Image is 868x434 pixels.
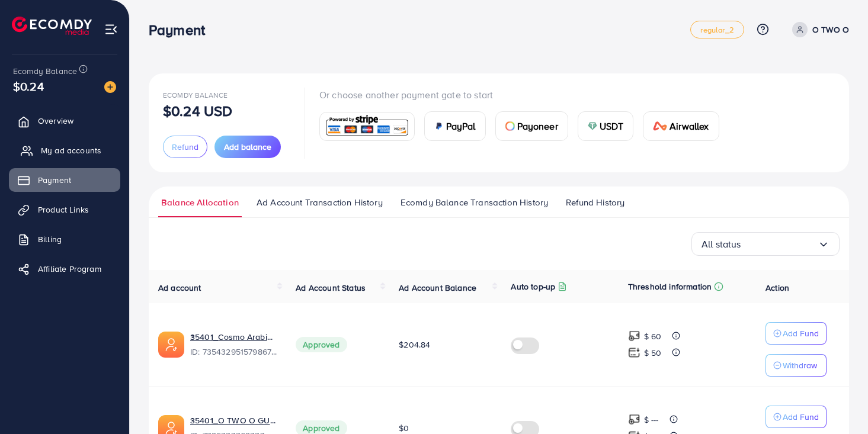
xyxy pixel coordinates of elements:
[214,136,281,158] button: Add balance
[104,81,116,93] img: image
[401,196,548,209] span: Ecomdy Balance Transaction History
[783,326,819,340] p: Add Fund
[783,410,819,424] p: Add Fund
[644,413,659,427] p: $ ---
[161,196,239,209] span: Balance Allocation
[9,109,120,133] a: Overview
[38,233,62,245] span: Billing
[38,115,73,127] span: Overview
[149,21,214,38] h3: Payment
[653,121,667,131] img: card
[783,358,817,372] p: Withdraw
[190,414,277,426] a: 35401_O TWO O GULF_1698784397995
[319,112,415,141] a: card
[224,141,271,153] span: Add balance
[399,282,476,294] span: Ad Account Balance
[700,26,734,34] span: regular_2
[628,346,640,359] img: top-up amount
[644,346,662,360] p: $ 50
[434,121,444,131] img: card
[643,111,719,141] a: cardAirwallex
[12,17,92,35] img: logo
[588,121,597,131] img: card
[104,22,118,36] img: menu
[495,111,568,141] a: cardPayoneer
[741,235,818,253] input: Search for option
[644,329,662,343] p: $ 60
[765,354,827,377] button: Withdraw
[172,141,198,153] span: Refund
[38,263,101,275] span: Affiliate Program
[9,257,120,281] a: Affiliate Program
[190,331,277,358] div: <span class='underline'>35401_Cosmo Arabia_1712313295997</span></br>7354329515798675472
[446,119,476,133] span: PayPal
[158,282,201,294] span: Ad account
[765,282,789,294] span: Action
[765,406,827,428] button: Add Fund
[163,136,207,158] button: Refund
[190,331,277,343] a: 35401_Cosmo Arabia_1712313295997
[9,139,120,162] a: My ad accounts
[600,119,624,133] span: USDT
[566,196,624,209] span: Refund History
[628,330,640,342] img: top-up amount
[324,114,411,139] img: card
[296,337,347,352] span: Approved
[190,346,277,358] span: ID: 7354329515798675472
[9,227,120,251] a: Billing
[319,88,729,102] p: Or choose another payment gate to start
[158,332,184,358] img: ic-ads-acc.e4c84228.svg
[9,168,120,192] a: Payment
[41,144,101,156] span: My ad accounts
[38,204,89,216] span: Product Links
[424,111,486,141] a: cardPayPal
[399,339,430,351] span: $204.84
[9,198,120,221] a: Product Links
[578,111,634,141] a: cardUSDT
[38,174,71,186] span: Payment
[818,381,859,425] iframe: Chat
[517,119,558,133] span: Payoneer
[670,119,709,133] span: Airwallex
[163,90,228,100] span: Ecomdy Balance
[765,322,827,345] button: Add Fund
[702,235,741,253] span: All status
[691,232,840,256] div: Search for option
[163,104,232,118] p: $0.24 USD
[511,279,555,294] p: Auto top-up
[13,65,77,77] span: Ecomdy Balance
[257,196,383,209] span: Ad Account Transaction History
[628,413,640,426] img: top-up amount
[690,21,744,38] a: regular_2
[787,22,849,37] a: O TWO O
[399,422,409,434] span: $0
[628,279,712,294] p: Threshold information
[296,282,366,294] span: Ad Account Status
[13,78,44,95] span: $0.24
[505,121,515,131] img: card
[812,22,849,37] p: O TWO O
